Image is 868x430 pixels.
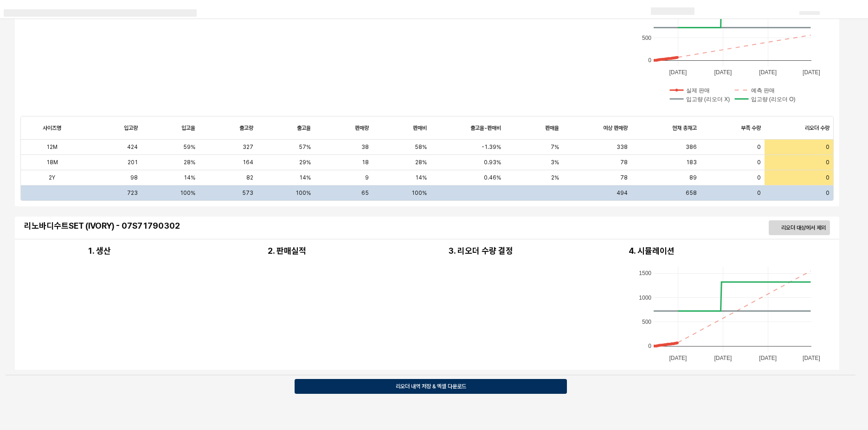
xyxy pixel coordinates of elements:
[299,159,311,166] span: 29%
[46,159,58,166] span: 18M
[361,190,369,196] span: 65
[603,124,628,131] span: 예상 판매량
[689,174,697,181] span: 89
[124,124,138,131] span: 입고량
[769,220,830,235] button: 리오더 대상에서 제외
[43,124,61,131] span: 사이즈명
[805,124,829,131] span: 리오더 수량
[629,246,675,256] h4: 4. 시뮬레이션
[49,174,55,181] span: 2Y
[396,383,466,390] p: 리오더 내역 저장 & 엑셀 다운로드
[781,224,826,231] p: 리오더 대상에서 제외
[415,174,427,181] span: 14%
[757,174,761,181] span: 0
[672,124,697,131] span: 현재 총재고
[415,159,427,166] span: 28%
[741,124,761,131] span: 부족 수량
[130,174,138,181] span: 98
[296,190,311,196] span: 100%
[448,246,513,256] h4: 3. 리오더 수량 결정
[470,124,501,131] span: 출고율-판매비
[362,159,369,166] span: 18
[299,174,311,181] span: 14%
[46,143,58,151] span: 12M
[484,159,501,166] span: 0.93%
[551,143,559,151] span: 7%
[545,124,559,131] span: 판매율
[181,124,195,131] span: 입고율
[365,174,369,181] span: 9
[620,174,628,181] span: 78
[617,190,628,196] span: 494
[180,190,195,196] span: 100%
[246,174,253,181] span: 82
[826,159,829,166] span: 0
[686,143,697,151] span: 386
[24,221,424,231] h4: 리노바디수트SET (IVORY) - 07S71790302
[87,246,111,256] h4: 1. 생산
[415,143,427,151] span: 58%
[184,159,195,166] span: 28%
[128,159,138,166] span: 201
[551,159,559,166] span: 3%
[127,190,138,196] span: 723
[127,143,138,151] span: 424
[826,143,829,151] span: 0
[361,143,369,151] span: 38
[757,190,761,196] span: 0
[239,124,253,131] span: 출고량
[686,190,697,196] span: 658
[686,159,697,166] span: 183
[295,379,567,394] button: 리오더 내역 저장 & 엑셀 다운로드
[757,159,761,166] span: 0
[484,174,501,181] span: 0.46%
[826,174,829,181] span: 0
[482,143,501,151] span: -1.39%
[243,159,253,166] span: 164
[242,190,253,196] span: 573
[268,246,306,256] h4: 2. 판매실적
[297,124,311,131] span: 출고율
[617,143,628,151] span: 338
[413,124,427,131] span: 판매비
[355,124,369,131] span: 판매량
[826,190,829,196] span: 0
[299,143,311,151] span: 57%
[184,174,195,181] span: 14%
[551,174,559,181] span: 2%
[620,159,628,166] span: 78
[757,143,761,151] span: 0
[411,190,427,196] span: 100%
[243,143,253,151] span: 327
[183,143,195,151] span: 59%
